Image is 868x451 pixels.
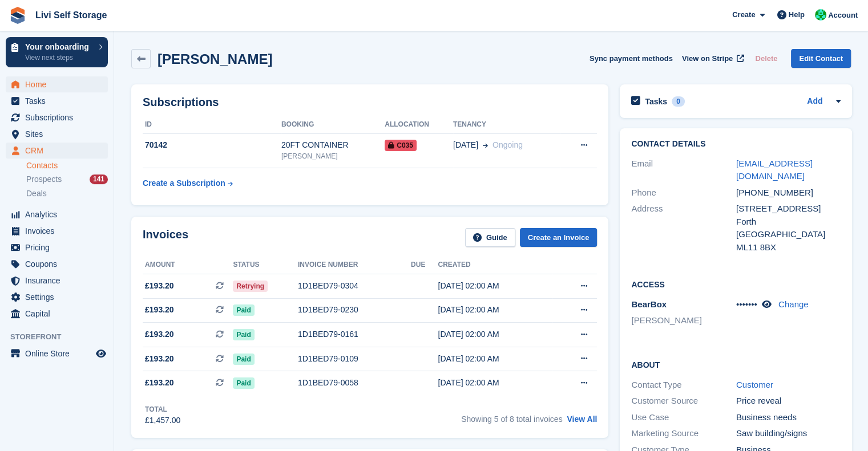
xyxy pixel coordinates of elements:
[6,346,108,361] a: menu
[750,49,782,68] button: Delete
[461,415,562,424] span: Showing 5 of 8 total invoices
[25,52,93,63] p: View next steps
[143,139,281,151] div: 70142
[143,256,233,274] th: Amount
[807,95,822,108] a: Add
[453,116,560,134] th: Tenancy
[590,49,673,68] button: Sync payment methods
[736,228,841,241] div: [GEOGRAPHIC_DATA]
[736,411,841,424] div: Business needs
[438,353,552,365] div: [DATE] 02:00 AM
[631,278,841,290] h2: Access
[143,173,233,194] a: Create a Subscription
[298,353,411,365] div: 1D1BED79-0109
[25,143,94,159] span: CRM
[645,96,667,107] h2: Tasks
[25,206,94,222] span: Analytics
[6,206,108,222] a: menu
[631,359,841,370] h2: About
[25,239,94,255] span: Pricing
[453,139,478,151] span: [DATE]
[815,9,826,21] img: Joe Robertson
[25,346,94,361] span: Online Store
[438,304,552,316] div: [DATE] 02:00 AM
[631,299,667,309] span: BearBox
[281,139,385,151] div: 20FT CONTAINER
[736,427,841,440] div: Saw building/signs
[438,280,552,292] div: [DATE] 02:00 AM
[145,404,180,415] div: Total
[438,256,552,274] th: Created
[631,427,736,440] div: Marketing Source
[631,202,736,254] div: Address
[631,379,736,392] div: Contact Type
[25,223,94,239] span: Invoices
[143,228,188,247] h2: Invoices
[26,174,62,185] span: Prospects
[438,328,552,340] div: [DATE] 02:00 AM
[233,377,254,389] span: Paid
[672,96,685,107] div: 0
[281,151,385,161] div: [PERSON_NAME]
[385,140,417,151] span: C035
[145,280,174,292] span: £193.20
[6,223,108,239] a: menu
[6,109,108,125] a: menu
[520,228,597,247] a: Create an Invoice
[6,76,108,92] a: menu
[94,347,108,360] a: Preview store
[25,93,94,109] span: Tasks
[736,159,813,181] a: [EMAIL_ADDRESS][DOMAIN_NAME]
[9,7,26,24] img: stora-icon-8386f47178a22dfd0bd8f6a31ec36ba5ce8667c1dd55bd0f319d3a0aa187defe.svg
[778,299,809,309] a: Change
[736,241,841,254] div: ML11 8BX
[143,116,281,134] th: ID
[233,329,254,340] span: Paid
[233,304,254,316] span: Paid
[6,289,108,305] a: menu
[25,306,94,322] span: Capital
[411,256,438,274] th: Due
[10,331,114,343] span: Storefront
[233,354,254,365] span: Paid
[385,116,453,134] th: Allocation
[438,377,552,389] div: [DATE] 02:00 AM
[90,174,108,184] div: 141
[631,186,736,200] div: Phone
[25,289,94,305] span: Settings
[298,328,411,340] div: 1D1BED79-0161
[677,49,746,68] a: View on Stripe
[145,377,174,389] span: £193.20
[25,126,94,142] span: Sites
[298,256,411,274] th: Invoice number
[145,353,174,365] span: £193.20
[6,93,108,109] a: menu
[25,43,93,51] p: Your onboarding
[736,202,841,216] div: [STREET_ADDRESS]
[6,256,108,272] a: menu
[25,273,94,289] span: Insurance
[6,273,108,289] a: menu
[631,395,736,408] div: Customer Source
[6,143,108,159] a: menu
[828,10,858,21] span: Account
[6,37,108,67] a: Your onboarding View next steps
[25,256,94,272] span: Coupons
[6,239,108,255] a: menu
[281,116,385,134] th: Booking
[145,415,180,426] div: £1,457.00
[143,96,597,109] h2: Subscriptions
[298,280,411,292] div: 1D1BED79-0304
[158,51,272,67] h2: [PERSON_NAME]
[631,411,736,424] div: Use Case
[631,314,736,327] li: [PERSON_NAME]
[736,380,773,389] a: Customer
[31,6,111,25] a: Livi Self Storage
[145,328,174,340] span: £193.20
[26,188,108,200] a: Deals
[145,304,174,316] span: £193.20
[26,160,108,171] a: Contacts
[631,157,736,183] div: Email
[233,281,268,292] span: Retrying
[26,188,47,199] span: Deals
